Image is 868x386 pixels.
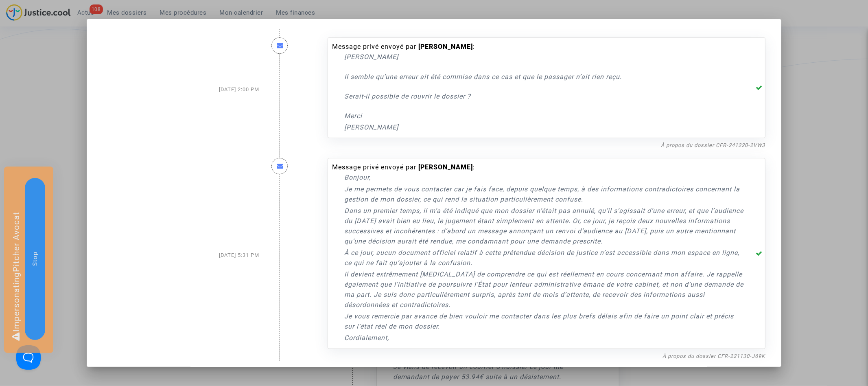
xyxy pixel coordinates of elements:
[31,252,39,266] span: Stop
[344,206,745,246] p: Dans un premier temps, il m’a été indiqué que mon dossier n’était pas annulé, qu’il s’agissait d’...
[344,333,745,343] p: Cordialement,
[661,142,765,148] a: À propos du dossier CFR-241220-2VW3
[344,311,745,331] p: Je vous remercie par avance de bien vouloir me contacter dans les plus brefs délais afin de faire...
[344,172,745,182] p: Bonjour,
[344,184,745,204] p: Je me permets de vous contacter car je fais face, depuis quelque temps, à des informations contra...
[418,163,473,171] b: [PERSON_NAME]
[96,29,265,150] div: [DATE] 2:00 PM
[96,150,265,360] div: [DATE] 5:31 PM
[4,167,53,353] div: Impersonating
[344,72,745,82] p: Il semble qu’une erreur ait été commise dans ce cas et que le passager n’ait rien reçu.
[344,52,745,62] p: [PERSON_NAME]
[418,43,473,50] b: [PERSON_NAME]
[344,248,745,268] p: À ce jour, aucun document officiel relatif à cette prétendue décision de justice n’est accessible...
[344,122,745,132] p: [PERSON_NAME]
[332,42,745,132] div: Message privé envoyé par :
[344,269,745,310] p: Il devient extrêmement [MEDICAL_DATA] de comprendre ce qui est réellement en cours concernant mon...
[663,353,765,359] a: À propos du dossier CFR-221130-J69K
[16,345,41,370] iframe: Help Scout Beacon - Open
[344,111,745,121] p: Merci
[344,91,745,101] p: Serait-il possible de rouvrir le dossier ?
[332,162,745,343] div: Message privé envoyé par :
